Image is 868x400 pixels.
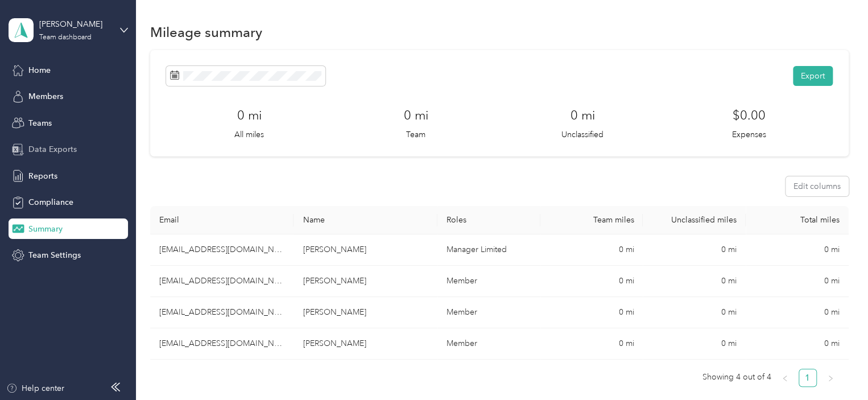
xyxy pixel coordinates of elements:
td: 0 mi [643,297,746,328]
div: [PERSON_NAME] [39,18,110,30]
span: Reports [28,170,57,182]
span: Compliance [28,196,73,208]
td: Manager Limited [437,234,540,266]
td: 0 mi [746,297,849,328]
th: Total miles [746,206,849,234]
iframe: Everlance-gr Chat Button Frame [804,336,868,400]
button: Help center [6,382,64,394]
td: 0 mi [643,234,746,266]
p: All miles [234,129,264,141]
td: Member [437,328,540,360]
span: Team Settings [28,249,81,261]
p: Unclassified [561,129,604,141]
span: Data Exports [28,143,77,155]
span: Showing 4 out of 4 [702,369,771,386]
td: Tori Visser [294,297,437,328]
span: Home [28,64,51,76]
h3: $0.00 [733,106,766,125]
p: Team [406,129,425,141]
td: 0 mi [643,328,746,360]
button: Export [793,66,833,86]
td: 0 mi [746,328,849,360]
td: Karolyn Pawson [294,266,437,297]
span: Teams [28,117,52,129]
th: Unclassified miles [643,206,746,234]
li: 1 [799,369,817,387]
h3: 0 mi [404,106,428,125]
th: Team miles [540,206,643,234]
td: 0 mi [746,266,849,297]
span: left [782,375,788,382]
span: Members [28,90,63,102]
button: left [776,369,794,387]
h3: 0 mi [237,106,262,125]
button: Edit columns [786,176,849,196]
th: Email [150,206,294,234]
td: 0 mi [643,266,746,297]
td: Member [437,297,540,328]
p: Expenses [732,129,766,141]
td: Leah Lupercio [294,328,437,360]
span: Summary [28,223,63,235]
div: Team dashboard [39,34,92,41]
td: 0 mi [540,234,643,266]
th: Name [294,206,437,234]
th: Roles [437,206,540,234]
td: tpatch@ccwestmi.org [150,297,294,328]
td: kpawson@ccwestmi.org [150,266,294,297]
td: 0 mi [540,328,643,360]
td: llupercio@ccwestmi.org [150,328,294,360]
li: Previous Page [776,369,794,387]
a: 1 [799,369,816,386]
td: 0 mi [540,297,643,328]
td: Annette Short [294,234,437,266]
td: ashort@ccwestmi.org [150,234,294,266]
h3: 0 mi [571,106,595,125]
td: Member [437,266,540,297]
h1: Mileage summary [150,26,262,38]
td: 0 mi [540,266,643,297]
td: 0 mi [746,234,849,266]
